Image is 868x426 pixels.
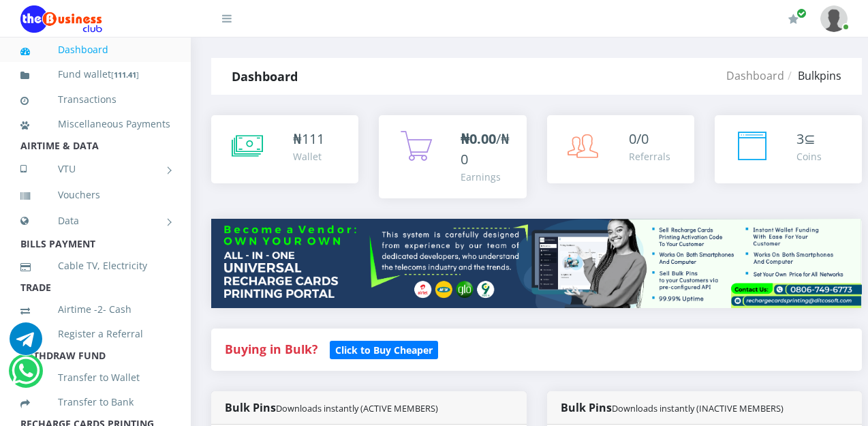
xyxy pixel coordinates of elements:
div: Coins [796,149,822,164]
span: 3 [796,130,804,148]
span: /₦0 [461,130,510,168]
a: Chat for support [10,333,42,355]
li: Bulkpins [784,67,841,84]
small: Downloads instantly (INACTIVE MEMBERS) [612,402,784,414]
img: User [820,5,848,32]
a: Register a Referral [20,318,170,350]
a: Data [20,204,170,238]
a: VTU [20,152,170,186]
div: Referrals [629,149,670,164]
b: Click to Buy Cheaper [335,344,433,356]
span: 111 [302,130,324,148]
a: Transfer to Bank [20,386,170,418]
strong: Bulk Pins [561,400,784,415]
a: Click to Buy Cheaper [330,341,438,357]
span: Renew/Upgrade Subscription [796,8,807,18]
a: Dashboard [726,68,784,83]
span: 0/0 [629,130,649,148]
strong: Buying in Bulk? [225,341,317,357]
b: ₦0.00 [461,130,496,148]
div: ₦ [293,129,324,149]
a: Miscellaneous Payments [20,108,170,140]
strong: Bulk Pins [225,400,438,415]
strong: Dashboard [232,68,298,85]
a: Dashboard [20,34,170,65]
a: ₦111 Wallet [211,115,358,183]
b: 111.41 [114,70,136,80]
a: Cable TV, Electricity [20,250,170,282]
a: ₦0.00/₦0 Earnings [379,115,526,198]
img: multitenant_rcp.png [211,219,862,308]
small: [ ] [111,70,139,80]
i: Renew/Upgrade Subscription [788,14,799,25]
div: Wallet [293,149,324,164]
a: Vouchers [20,179,170,211]
img: Logo [20,5,102,33]
a: 0/0 Referrals [547,115,694,183]
div: Earnings [461,170,512,184]
a: Fund wallet[111.41] [20,59,170,91]
a: Chat for support [12,365,40,387]
div: ⊆ [796,129,822,149]
small: Downloads instantly (ACTIVE MEMBERS) [276,402,438,414]
a: Airtime -2- Cash [20,294,170,325]
a: Transactions [20,84,170,115]
a: Transfer to Wallet [20,362,170,393]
